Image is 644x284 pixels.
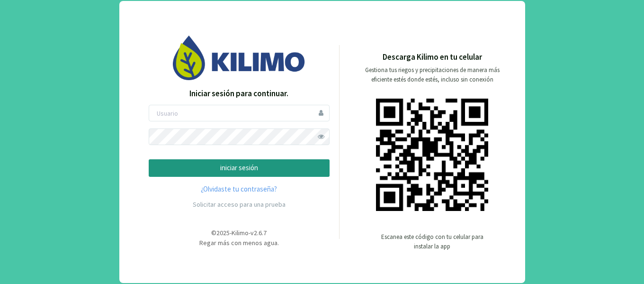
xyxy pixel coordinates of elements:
[380,232,484,251] p: Escanea este código con tu celular para instalar la app
[216,229,230,237] span: 2025
[250,229,267,237] span: v2.6.7
[199,238,279,247] span: Regar más con menos agua.
[157,163,322,174] p: iniciar sesión
[230,229,232,237] span: -
[359,65,505,84] p: Gestiona tus riegos y precipitaciones de manera más eficiente estés donde estés, incluso sin cone...
[211,229,216,237] span: ©
[149,88,330,100] p: Iniciar sesión para continuar.
[383,51,482,64] p: Descarga Kilimo en tu celular
[249,229,250,237] span: -
[149,105,330,121] input: Usuario
[149,184,330,195] a: ¿Olvidaste tu contraseña?
[149,159,330,177] button: iniciar sesión
[232,229,249,237] span: Kilimo
[193,200,286,209] a: Solicitar acceso para una prueba
[376,99,488,211] img: qr code
[173,36,305,80] img: Image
